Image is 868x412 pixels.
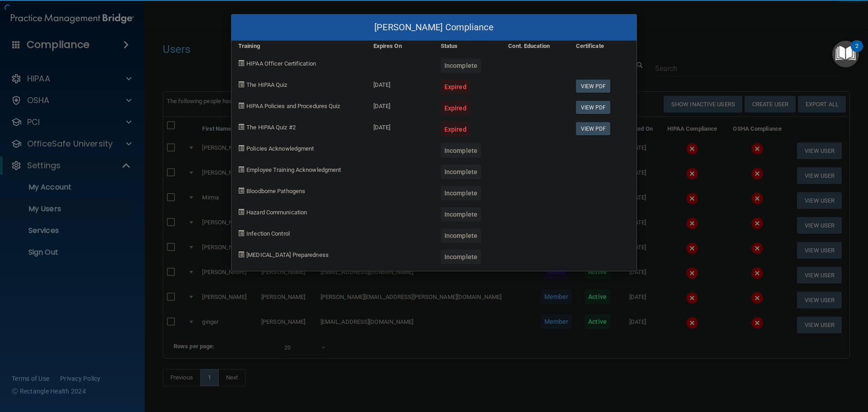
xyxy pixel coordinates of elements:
a: View PDF [576,101,611,114]
div: Expired [441,101,470,115]
div: 2 [855,46,859,58]
div: Incomplete [441,228,481,243]
span: Bloodborne Pathogens [246,188,305,194]
div: [DATE] [367,115,434,137]
div: [PERSON_NAME] Compliance [231,14,637,41]
div: Training [231,41,367,52]
div: Incomplete [441,207,481,222]
div: Incomplete [441,250,481,264]
div: Cont. Education [501,41,569,52]
div: Status [434,41,501,52]
span: HIPAA Policies and Procedures Quiz [246,103,340,109]
span: [MEDICAL_DATA] Preparedness [246,251,329,258]
span: The HIPAA Quiz [246,81,287,88]
div: Incomplete [441,186,481,200]
a: View PDF [576,122,611,135]
div: Expired [441,80,470,94]
a: View PDF [576,80,611,93]
div: Expires On [367,41,434,52]
span: Policies Acknowledgment [246,145,314,152]
div: Certificate [569,41,637,52]
span: Infection Control [246,230,290,237]
div: [DATE] [367,73,434,94]
span: HIPAA Officer Certification [246,60,316,67]
span: Employee Training Acknowledgment [246,166,341,173]
span: The HIPAA Quiz #2 [246,124,296,131]
span: Hazard Communication [246,209,307,216]
div: Incomplete [441,165,481,179]
div: Incomplete [441,58,481,73]
div: [DATE] [367,94,434,115]
div: Incomplete [441,143,481,158]
div: Expired [441,122,470,137]
button: Open Resource Center, 2 new notifications [832,41,859,67]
